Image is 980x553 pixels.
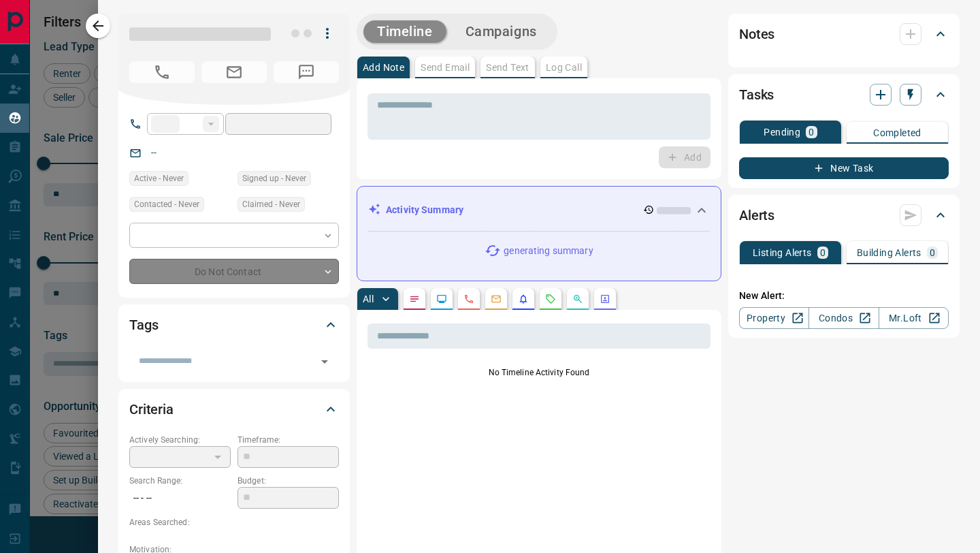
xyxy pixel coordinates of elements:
svg: Lead Browsing Activity [436,294,447,304]
button: Open [315,352,334,371]
a: Condos [808,307,879,329]
span: Claimed - Never [242,197,300,211]
p: No Timeline Activity Found [367,366,710,379]
svg: Notes [409,294,420,304]
p: Search Range: [129,475,231,487]
span: No Number [129,61,195,83]
a: Mr.Loft [879,307,949,329]
h2: Alerts [739,204,774,226]
a: Property [739,307,809,329]
h2: Criteria [129,398,174,420]
svg: Listing Alerts [518,294,529,304]
p: 0 [930,248,935,257]
span: Active - Never [134,172,184,185]
h2: Tags [129,314,158,336]
div: Criteria [129,393,339,426]
div: Alerts [739,199,949,232]
p: Actively Searching: [129,434,231,446]
a: -- [151,147,157,158]
p: generating summary [504,244,593,258]
p: New Alert: [739,289,949,303]
svg: Emails [491,294,502,304]
svg: Opportunities [572,294,583,304]
svg: Calls [463,294,474,304]
svg: Agent Actions [600,294,610,304]
span: Signed up - Never [242,172,306,185]
div: Tasks [739,78,949,111]
div: Activity Summary [368,197,710,223]
button: Campaigns [452,20,551,43]
button: Timeline [363,20,446,43]
p: Add Note [363,63,404,72]
div: Notes [739,18,949,50]
p: 0 [808,127,814,137]
span: No Email [201,61,267,83]
h2: Tasks [739,84,774,106]
span: Contacted - Never [134,197,199,211]
svg: Requests [545,294,556,304]
div: Tags [129,309,339,341]
p: -- - -- [129,487,231,509]
p: Completed [873,128,921,138]
span: No Number [274,61,339,83]
div: Do Not Contact [129,259,339,284]
p: Building Alerts [857,248,921,257]
p: Pending [764,127,800,137]
p: All [363,294,374,304]
h2: Notes [739,23,774,45]
button: New Task [739,157,949,179]
p: 0 [820,248,826,257]
p: Budget: [238,475,339,487]
p: Activity Summary [386,203,463,217]
p: Areas Searched: [129,516,339,528]
p: Listing Alerts [753,248,812,257]
p: Timeframe: [238,434,339,446]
